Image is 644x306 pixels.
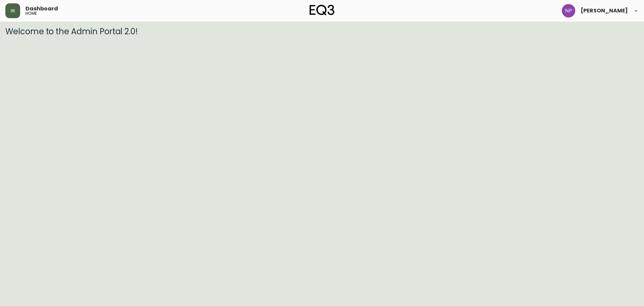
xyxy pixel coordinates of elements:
[5,27,639,36] h3: Welcome to the Admin Portal 2.0!
[562,4,575,17] img: 50f1e64a3f95c89b5c5247455825f96f
[581,8,628,13] span: [PERSON_NAME]
[310,5,334,15] img: logo
[25,6,58,11] span: Dashboard
[25,11,37,15] h5: home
